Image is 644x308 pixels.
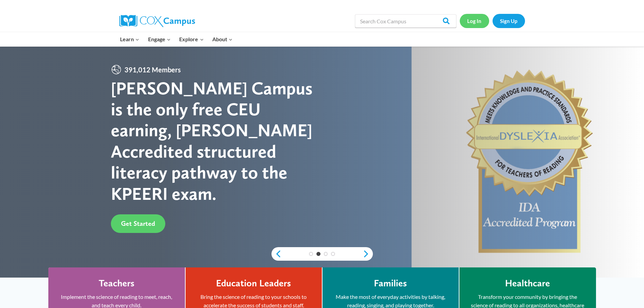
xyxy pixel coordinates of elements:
a: 1 [309,252,313,256]
img: Cox Campus [119,15,195,27]
button: Child menu of About [208,32,237,46]
h4: Healthcare [505,278,550,289]
a: Sign Up [493,14,525,28]
h4: Teachers [99,278,135,289]
h4: Families [374,278,407,289]
a: 2 [316,252,320,256]
button: Child menu of Explore [175,32,208,46]
span: 391,012 Members [122,64,184,75]
a: 3 [324,252,328,256]
a: 4 [331,252,335,256]
div: content slider buttons [271,247,373,261]
span: Get Started [121,219,155,228]
h4: Education Leaders [216,278,291,289]
div: [PERSON_NAME] Campus is the only free CEU earning, [PERSON_NAME] Accredited structured literacy p... [111,78,322,204]
a: next [363,250,373,258]
a: Log In [460,14,489,28]
button: Child menu of Learn [116,32,144,46]
button: Child menu of Engage [144,32,175,46]
a: Get Started [111,214,165,233]
input: Search Cox Campus [355,14,456,28]
a: previous [271,250,282,258]
nav: Primary Navigation [116,32,237,46]
nav: Secondary Navigation [460,14,525,28]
